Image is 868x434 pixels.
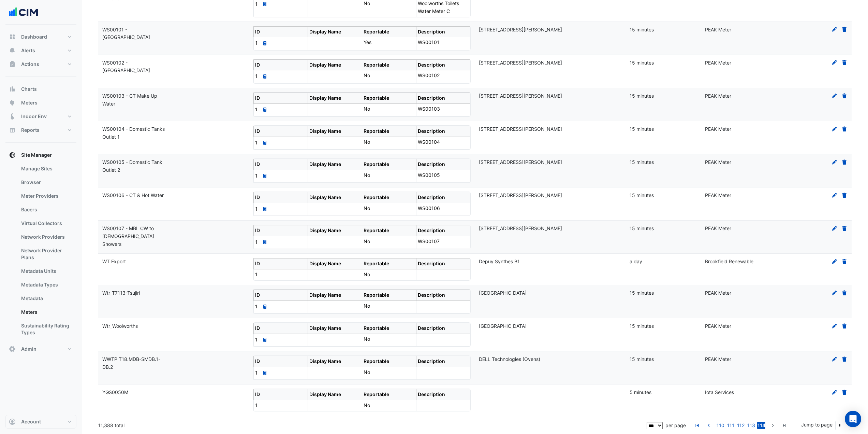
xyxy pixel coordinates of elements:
th: Reportable [362,290,416,300]
button: Dashboard [5,30,76,44]
span: PEAK Meter [705,290,731,296]
a: 113 [747,422,755,429]
th: Description [416,126,470,137]
div: Site Manager [5,162,76,342]
td: No [362,269,416,280]
span: 1 [255,173,258,179]
th: Description [416,389,470,400]
td: WS00103 [416,103,470,116]
th: ID [253,59,308,70]
span: WS00102 - Syd Water Car Park [102,60,150,73]
th: Description [416,290,470,300]
th: ID [253,159,308,170]
a: Delete [841,389,848,395]
span: PEAK Meter [705,225,731,231]
td: WS00107 [416,236,470,249]
td: No [362,236,416,249]
a: 114 [757,422,765,429]
span: a day [630,258,642,264]
th: ID [253,192,308,203]
button: Indoor Env [5,110,76,123]
fa-icon: Recalculate Meter Data [263,74,266,79]
span: Brookfield Renewable [705,258,753,264]
th: Display Name [308,290,362,300]
a: Delete [841,159,848,165]
th: Display Name [308,258,362,269]
a: go to next page [769,422,777,429]
th: Display Name [308,389,362,400]
th: Reportable [362,356,416,367]
a: Network Provider Plans [16,244,76,264]
button: Site Manager [5,148,76,162]
td: WS00106 [416,203,470,215]
span: 15 minutes [630,225,654,231]
td: No [362,367,416,379]
div: 11,388 total [98,417,645,434]
td: Yes [362,37,416,50]
fa-icon: Recalculate Meter Data [263,107,266,112]
td: WS00105 [416,170,470,182]
span: Meters [21,99,38,106]
span: DELL Technologies (Ovens) [479,356,540,362]
span: PEAK Meter [705,323,731,329]
th: Description [416,225,470,236]
div: Open Intercom Messenger [845,411,861,427]
th: Reportable [362,59,416,70]
button: Alerts [5,44,76,57]
th: ID [253,258,308,269]
a: 110 [716,422,724,429]
app-icon: Admin [9,346,16,352]
button: Charts [5,82,76,96]
a: Meter Providers [16,189,76,203]
a: Sustainability Rating Types [16,319,76,339]
a: Delete [841,93,848,99]
span: 15 minutes [630,126,654,132]
th: Description [416,26,470,37]
a: Delete [841,323,848,329]
th: Display Name [308,126,362,137]
span: 1 [255,239,258,245]
th: ID [253,323,308,334]
th: Display Name [308,26,362,37]
span: 1 [255,107,258,112]
fa-icon: Recalculate Meter Data [263,370,266,376]
th: Display Name [308,192,362,203]
span: Site Manager [21,152,52,158]
th: Reportable [362,159,416,170]
a: Bacers [16,203,76,216]
th: ID [253,126,308,137]
td: No [362,203,416,215]
th: Display Name [308,356,362,367]
fa-icon: Recalculate Meter Data [263,304,266,309]
span: 1 [255,370,258,376]
th: Reportable [362,389,416,400]
li: page 112 [736,422,746,429]
app-icon: Reports [9,127,16,134]
a: 111 [726,422,735,429]
app-icon: Dashboard [9,33,16,40]
span: 1 Martin Place [479,225,562,231]
span: PEAK Meter [705,27,731,32]
span: Dashboard [21,33,47,40]
span: YGS0050M [102,389,128,395]
li: page 114 [756,422,766,429]
td: No [362,103,416,116]
th: Reportable [362,323,416,334]
span: 1 Martin Place [479,60,562,66]
td: No [362,334,416,346]
button: Actions [5,57,76,71]
label: Jump to page [801,421,833,428]
span: per page [665,422,686,428]
a: Delete [841,60,848,66]
span: 15 minutes [630,192,654,198]
fa-icon: Recalculate Meter Data [263,140,266,145]
span: 15 minutes [630,323,654,329]
span: 1 [255,206,258,212]
th: Reportable [362,26,416,37]
fa-icon: Recalculate Meter Data [263,41,266,46]
th: Display Name [308,323,362,334]
span: PEAK Meter [705,159,731,165]
span: Reports [21,127,40,134]
span: 15 minutes [630,159,654,165]
th: Display Name [308,59,362,70]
